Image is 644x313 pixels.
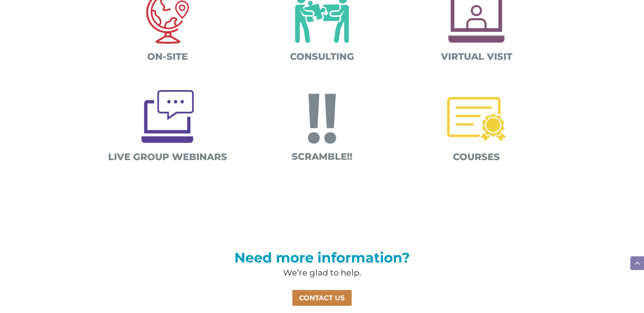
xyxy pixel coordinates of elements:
img: Certifications [441,83,512,155]
span: LIVE GROUP WEBINARS [108,151,227,163]
a: CONTACT US [292,289,352,306]
span: SCRAMBLE!! [292,151,352,162]
span: COURSES [453,151,500,163]
span: CONSULTING [290,51,354,62]
h2: We’re glad to help. [164,269,480,280]
span: ON-SITE [147,51,188,62]
h2: Need more information? [164,251,480,268]
span: VIRTUAL VISIT [441,51,512,62]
